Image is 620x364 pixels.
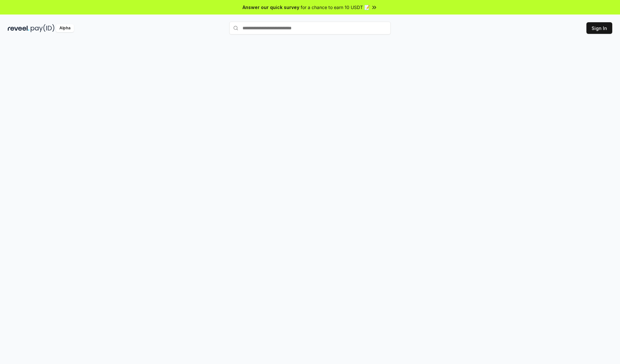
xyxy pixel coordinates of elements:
img: reveel_dark [8,24,29,32]
span: for a chance to earn 10 USDT 📝 [301,4,370,11]
button: Sign In [586,22,612,34]
div: Alpha [56,24,74,32]
span: Answer our quick survey [243,4,299,11]
img: pay_id [31,24,55,32]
